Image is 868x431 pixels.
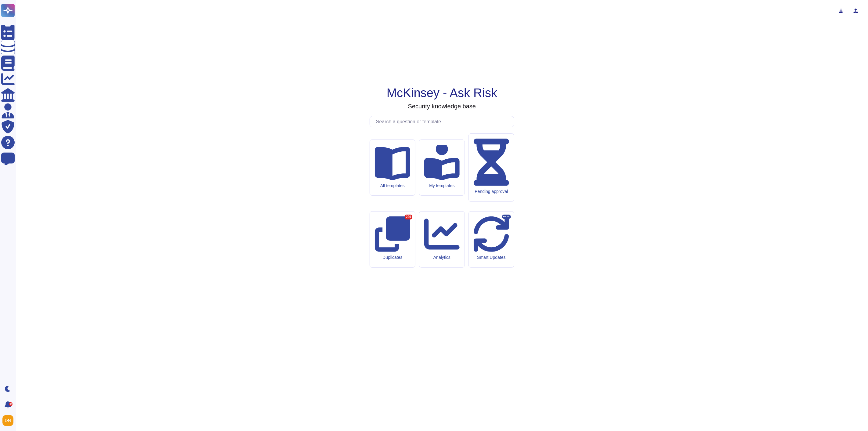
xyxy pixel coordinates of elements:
[474,255,509,260] div: Smart Updates
[2,415,13,426] img: user
[424,255,460,260] div: Analytics
[387,85,497,100] h1: McKinsey - Ask Risk
[502,215,511,219] div: BETA
[375,183,410,188] div: All templates
[405,215,412,219] div: 229
[373,116,514,127] input: Search a question or template...
[424,183,460,188] div: My templates
[474,189,509,194] div: Pending approval
[9,402,13,406] div: 9+
[408,103,476,110] h3: Security knowledge base
[1,414,18,427] button: user
[375,255,410,260] div: Duplicates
